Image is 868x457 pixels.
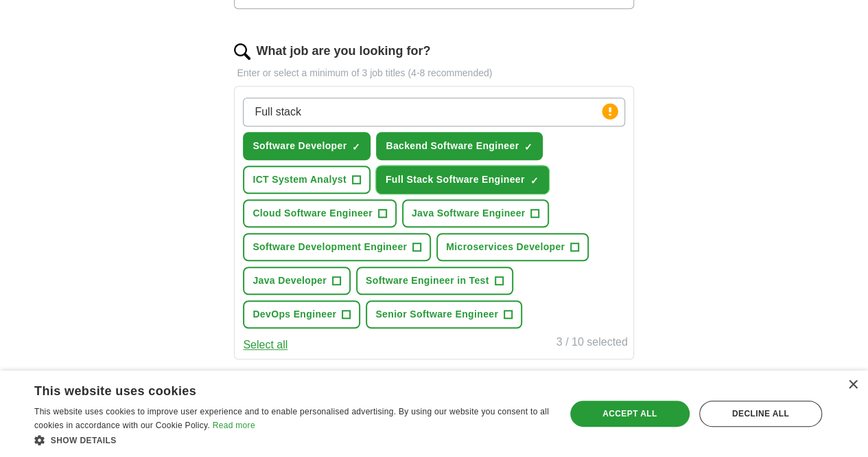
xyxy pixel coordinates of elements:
[570,401,690,427] div: Accept all
[253,172,347,187] span: ICT System Analyst
[530,175,539,186] span: ✓
[699,401,822,427] div: Decline all
[243,300,360,328] button: DevOps Engineer
[376,132,543,160] button: Backend Software Engineer✓
[34,433,550,447] div: Show details
[253,307,336,322] span: DevOps Engineer
[375,307,498,322] span: Senior Software Engineer
[243,233,431,261] button: Software Development Engineer
[253,240,407,254] span: Software Development Engineer
[213,421,255,430] a: Read more, opens a new window
[243,267,351,295] button: Java Developer
[253,274,327,288] span: Java Developer
[376,166,549,194] button: Full Stack Software Engineer✓
[243,132,371,160] button: Software Developer✓
[253,206,373,221] span: Cloud Software Engineer
[352,142,360,153] span: ✓
[34,379,515,399] div: This website uses cookies
[234,43,250,60] img: search.png
[366,274,489,288] span: Software Engineer in Test
[256,42,430,60] label: What job are you looking for?
[556,334,628,353] div: 3 / 10 selected
[412,206,526,221] span: Java Software Engineer
[34,407,549,430] span: This website uses cookies to improve user experience and to enable personalised advertising. By u...
[51,436,117,445] span: Show details
[234,66,633,80] p: Enter or select a minimum of 3 job titles (4-8 recommended)
[253,139,347,153] span: Software Developer
[356,267,513,295] button: Software Engineer in Test
[243,98,624,126] input: Type a job title and press enter
[386,172,525,187] span: Full Stack Software Engineer
[524,142,532,153] span: ✓
[847,380,858,390] div: Close
[386,139,519,153] span: Backend Software Engineer
[243,337,288,353] button: Select all
[366,300,522,328] button: Senior Software Engineer
[402,199,550,227] button: Java Software Engineer
[243,166,371,194] button: ICT System Analyst
[446,240,565,254] span: Microservices Developer
[436,233,589,261] button: Microservices Developer
[243,199,397,227] button: Cloud Software Engineer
